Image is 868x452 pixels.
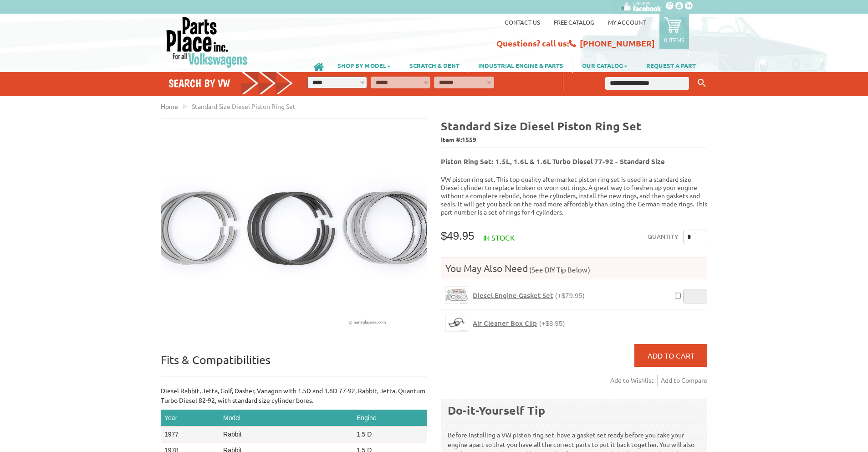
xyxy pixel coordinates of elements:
span: (+$79.95) [555,292,585,299]
td: 1.5 D [353,426,427,442]
a: Air Cleaner Box Clip(+$8.95) [473,319,565,328]
span: In stock [483,233,515,242]
p: VW piston ring set. This top quality aftermarket piston ring set is used in a standard size Diese... [441,175,707,216]
a: INDUSTRIAL ENGINE & PARTS [469,57,572,73]
th: Year [161,410,220,426]
a: REQUEST A PART [637,57,705,73]
th: Engine [353,410,427,426]
a: Add to Compare [661,375,707,386]
h4: You May Also Need [441,262,707,274]
span: 1559 [462,135,476,144]
span: Air Cleaner Box Clip [473,318,537,328]
button: Add to Cart [634,344,707,367]
a: SHOP BY MODEL [328,57,400,73]
th: Model [220,410,353,426]
label: Quantity [648,230,679,244]
span: (+$8.95) [539,319,565,327]
p: 0 items [664,36,684,44]
img: Air Cleaner Box Clip [446,314,468,331]
img: Standard Size Diesel Piston Ring Set [161,119,427,326]
a: 0 items [659,14,689,49]
h4: Search by VW [168,77,293,90]
span: $49.95 [441,230,474,242]
b: Piston Ring Set: 1.5L, 1.6L & 1.6L Turbo Diesel 77-92 - Standard Size [441,157,665,166]
a: My Account [608,18,646,26]
img: Diesel Engine Gasket Set [446,287,468,303]
a: Diesel Engine Gasket Set(+$79.95) [473,291,585,300]
a: Contact us [505,18,540,26]
a: Air Cleaner Box Clip [445,314,468,332]
span: Standard Size Diesel Piston Ring Set [192,102,296,110]
p: Diesel Rabbit, Jetta, Golf, Dasher, Vanagon with 1.5D and 1.6D 77-92, Rabbit, Jetta, Quantum Turb... [161,386,427,405]
span: Add to Cart [648,351,694,360]
a: SCRATCH & DENT [400,57,469,73]
a: Free Catalog [554,18,594,26]
button: Keyword Search [695,76,709,91]
td: Rabbit [220,426,353,442]
a: Home [161,102,178,110]
span: Item #: [441,134,707,147]
b: Standard Size Diesel Piston Ring Set [441,118,641,133]
a: Diesel Engine Gasket Set [445,286,468,304]
a: Add to Wishlist [610,375,658,386]
p: Fits & Compatibilities [161,353,427,377]
a: OUR CATALOG [573,57,637,73]
span: (See DIY Tip Below) [528,265,590,274]
img: Parts Place Inc! [165,16,249,68]
b: Do-it-Yourself Tip [448,403,545,417]
td: 1977 [161,426,220,442]
span: Diesel Engine Gasket Set [473,291,553,300]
